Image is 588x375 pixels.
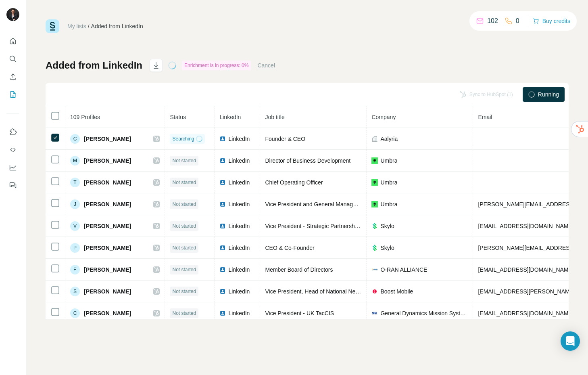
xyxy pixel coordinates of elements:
[67,23,86,29] a: My lists
[182,61,251,70] div: Enrichment is in progress: 0%
[371,310,378,316] img: company-logo
[219,136,226,142] img: LinkedIn logo
[6,160,19,175] button: Dashboard
[219,310,226,316] img: LinkedIn logo
[172,135,194,142] span: Searching
[46,59,142,72] h1: Added from LinkedIn
[219,114,241,120] span: LinkedIn
[380,200,397,208] span: Umbra
[84,200,131,208] span: [PERSON_NAME]
[380,135,398,143] span: Aalyria
[228,244,250,252] span: LinkedIn
[228,309,250,317] span: LinkedIn
[6,87,19,102] button: My lists
[6,69,19,84] button: Enrich CSV
[84,287,131,295] span: [PERSON_NAME]
[6,8,19,21] img: Avatar
[6,178,19,193] button: Feedback
[380,157,397,165] span: Umbra
[88,22,90,30] li: /
[219,245,226,251] img: LinkedIn logo
[265,114,284,120] span: Job title
[84,135,131,143] span: [PERSON_NAME]
[70,156,80,166] div: M
[219,179,226,186] img: LinkedIn logo
[6,52,19,66] button: Search
[172,179,196,186] span: Not started
[265,157,350,164] span: Director of Business Development
[70,199,80,209] div: J
[371,223,378,229] img: company-logo
[219,223,226,229] img: LinkedIn logo
[84,222,131,230] span: [PERSON_NAME]
[265,288,398,295] span: Vice President, Head of National Network Operations
[70,178,80,187] div: T
[487,16,498,26] p: 102
[380,266,427,274] span: O-RAN ALLIANCE
[478,223,573,229] span: [EMAIL_ADDRESS][DOMAIN_NAME]
[6,142,19,157] button: Use Surfe API
[265,201,402,207] span: Vice President and General Manager, Remote Sensing
[265,266,333,273] span: Member Board of Directors
[228,178,250,186] span: LinkedIn
[371,114,396,120] span: Company
[228,222,250,230] span: LinkedIn
[219,266,226,273] img: LinkedIn logo
[172,157,196,164] span: Not started
[478,310,573,316] span: [EMAIL_ADDRESS][DOMAIN_NAME]
[538,90,559,98] span: Running
[228,200,250,208] span: LinkedIn
[170,114,186,120] span: Status
[172,310,196,317] span: Not started
[533,15,570,27] button: Buy credits
[46,19,59,33] img: Surfe Logo
[380,287,413,295] span: Boost Mobile
[478,114,492,120] span: Email
[228,157,250,165] span: LinkedIn
[70,243,80,253] div: P
[516,16,519,26] p: 0
[265,179,323,186] span: Chief Operating Officer
[380,222,394,230] span: Skylo
[172,222,196,230] span: Not started
[371,179,378,186] img: company-logo
[6,34,19,48] button: Quick start
[219,201,226,207] img: LinkedIn logo
[380,178,397,186] span: Umbra
[6,125,19,139] button: Use Surfe on LinkedIn
[70,308,80,318] div: C
[70,287,80,296] div: S
[371,157,378,164] img: company-logo
[561,331,580,351] div: Open Intercom Messenger
[371,245,378,251] img: company-logo
[70,134,80,144] div: C
[228,266,250,274] span: LinkedIn
[91,22,143,30] div: Added from LinkedIn
[84,244,131,252] span: [PERSON_NAME]
[70,114,100,120] span: 109 Profiles
[265,245,314,251] span: CEO & Co-Founder
[70,221,80,231] div: V
[380,244,394,252] span: Skylo
[84,157,131,165] span: [PERSON_NAME]
[371,288,378,295] img: company-logo
[70,265,80,274] div: E
[478,266,573,273] span: [EMAIL_ADDRESS][DOMAIN_NAME]
[172,266,196,273] span: Not started
[265,136,305,142] span: Founder & CEO
[265,223,362,229] span: Vice President - Strategic Partnerships
[228,135,250,143] span: LinkedIn
[257,61,275,69] button: Cancel
[84,266,131,274] span: [PERSON_NAME]
[380,309,468,317] span: General Dynamics Mission Systems
[172,288,196,295] span: Not started
[84,178,131,186] span: [PERSON_NAME]
[219,157,226,164] img: LinkedIn logo
[371,266,378,273] img: company-logo
[371,201,378,207] img: company-logo
[172,244,196,251] span: Not started
[228,287,250,295] span: LinkedIn
[219,288,226,295] img: LinkedIn logo
[84,309,131,317] span: [PERSON_NAME]
[265,310,334,316] span: Vice President - UK TacCIS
